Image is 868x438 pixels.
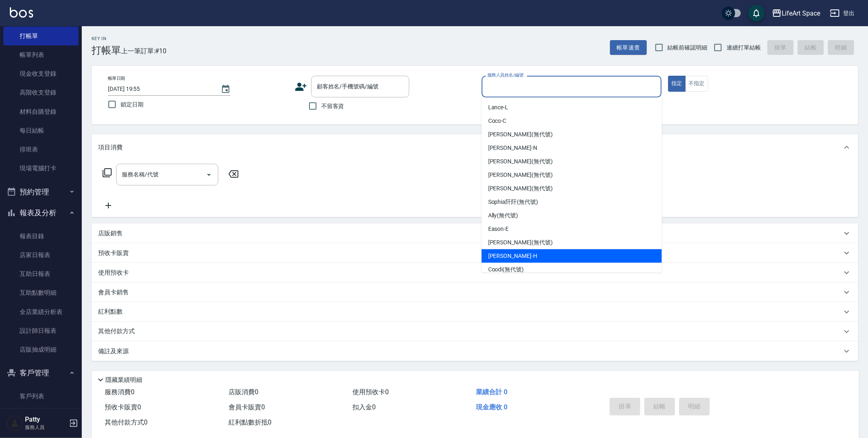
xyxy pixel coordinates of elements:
span: [PERSON_NAME] -N [488,144,537,152]
span: 上一筆訂單:#10 [121,46,167,56]
span: 使用預收卡 0 [352,388,389,396]
div: 會員卡銷售 [92,282,858,302]
button: 預約管理 [3,181,79,203]
span: 店販消費 0 [229,388,258,396]
p: 其他付款方式 [98,327,139,336]
label: 服務人員姓名/編號 [487,72,523,78]
a: 高階收支登錄 [3,83,79,102]
span: 其他付款方式 0 [105,418,148,426]
img: Logo [10,7,33,18]
div: 其他付款方式 [92,322,858,341]
button: 登出 [827,6,858,21]
span: Sophia阡阡 (無代號) [488,198,538,206]
a: 報表目錄 [3,227,79,246]
p: 店販銷售 [98,229,123,238]
span: [PERSON_NAME] (無代號) [488,171,553,179]
p: 隱藏業績明細 [105,376,142,384]
span: 現金應收 0 [476,403,507,411]
span: 紅利點數折抵 0 [229,418,271,426]
button: 指定 [668,76,686,92]
div: 預收卡販賣 [92,243,858,263]
p: 預收卡販賣 [98,249,129,257]
button: LifeArt Space [769,5,823,22]
a: 材料自購登錄 [3,102,79,121]
label: 帳單日期 [108,75,125,81]
button: 報表及分析 [3,202,79,224]
p: 服務人員 [25,424,67,431]
span: Eason -E [488,225,509,233]
a: 互助日報表 [3,264,79,283]
a: 帳單列表 [3,45,79,64]
span: Coodi (無代號) [488,265,524,274]
input: YYYY/MM/DD hh:mm [108,82,213,96]
a: 設計師日報表 [3,321,79,340]
a: 全店業績分析表 [3,303,79,321]
span: Coco -C [488,117,507,125]
span: 會員卡販賣 0 [229,403,265,411]
div: LifeArt Space [782,8,820,18]
button: 不指定 [685,76,708,92]
button: Choose date, selected date is 2025-08-20 [216,79,236,99]
div: 項目消費 [92,134,858,160]
a: 客戶列表 [3,387,79,406]
p: 紅利點數 [98,307,127,316]
p: 使用預收卡 [98,269,129,277]
a: 現金收支登錄 [3,64,79,83]
button: 帳單速查 [610,40,647,55]
span: Ally (無代號) [488,211,518,220]
div: 備註及來源 [92,341,858,361]
span: 服務消費 0 [105,388,135,396]
span: 鎖定日期 [121,100,144,109]
a: 卡券管理 [3,406,79,424]
div: 使用預收卡 [92,263,858,282]
span: 業績合計 0 [476,388,507,396]
a: 每日結帳 [3,121,79,140]
span: 結帳前確認明細 [668,43,708,52]
h2: Key In [92,36,121,41]
span: Lance -L [488,103,509,112]
a: 店販抽成明細 [3,340,79,359]
span: [PERSON_NAME] (無代號) [488,157,553,166]
a: 現場電腦打卡 [3,159,79,178]
button: 客戶管理 [3,362,79,384]
span: 連續打單結帳 [727,43,761,52]
img: Person [7,415,23,431]
a: 店家日報表 [3,246,79,264]
a: 互助點數明細 [3,283,79,302]
a: 排班表 [3,140,79,159]
span: 扣入金 0 [352,403,376,411]
p: 備註及來源 [98,347,129,356]
h5: Patty [25,415,67,424]
span: 不留客資 [321,102,344,111]
a: 打帳單 [3,27,79,45]
p: 會員卡銷售 [98,288,129,297]
div: 紅利點數 [92,302,858,322]
button: Open [202,168,215,181]
span: [PERSON_NAME] (無代號) [488,184,553,193]
div: 店販銷售 [92,224,858,243]
p: 項目消費 [98,143,123,152]
h3: 打帳單 [92,45,121,56]
span: [PERSON_NAME] (無代號) [488,130,553,139]
span: 預收卡販賣 0 [105,403,141,411]
button: save [748,5,765,21]
span: [PERSON_NAME] (無代號) [488,238,553,247]
span: [PERSON_NAME] -H [488,252,537,260]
